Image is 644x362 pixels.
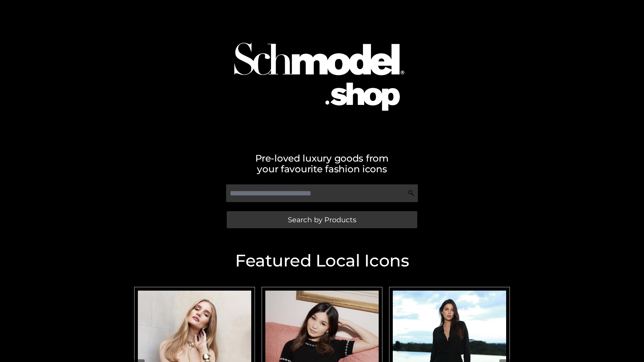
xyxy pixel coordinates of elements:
span: Search by Products [288,216,356,223]
h2: Pre-loved luxury goods from your favourite fashion icons [131,153,513,174]
h2: Featured Local Icons​ [131,252,513,269]
a: Search by Products [227,211,417,228]
img: Search Icon [408,190,415,196]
